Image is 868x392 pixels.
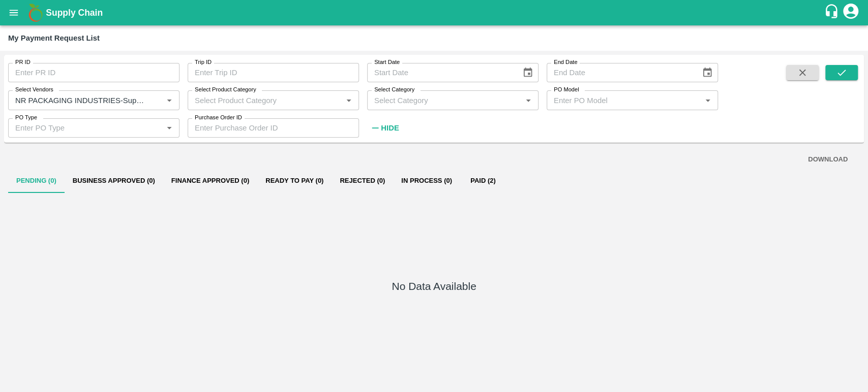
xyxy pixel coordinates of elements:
img: logo [25,3,46,23]
button: Rejected (0) [332,169,393,193]
label: PO Type [15,114,37,122]
input: Select Product Category [191,93,339,107]
button: Pending (0) [8,169,65,193]
input: Enter Purchase Order ID [188,118,359,138]
strong: Hide [381,124,399,132]
h5: No Data Available [392,279,476,293]
input: End Date [547,63,694,82]
b: Supply Chain [46,8,103,18]
label: PR ID [15,58,31,67]
button: Open [342,93,355,107]
button: Choose date [698,63,717,82]
button: Hide [367,119,402,137]
button: Ready To Pay (0) [257,169,332,193]
button: Open [701,93,714,107]
label: Start Date [374,58,400,67]
input: Select Vendor [11,93,146,107]
label: Select Category [374,86,414,94]
button: Business Approved (0) [65,169,163,193]
label: PO Model [554,86,579,94]
input: Enter PO Type [11,121,160,135]
button: Open [163,121,176,135]
label: Purchase Order ID [195,114,242,122]
button: Choose date [518,63,537,82]
button: Finance Approved (0) [163,169,257,193]
label: Trip ID [195,58,212,67]
input: Enter PO Model [550,93,698,107]
button: Open [522,93,535,107]
div: account of current user [842,2,860,23]
div: customer-support [824,4,842,22]
input: Select Category [370,93,519,107]
a: Supply Chain [46,6,824,20]
label: Select Vendors [15,86,53,94]
label: End Date [554,58,577,67]
input: Enter PR ID [8,63,179,82]
div: My Payment Request List [8,31,100,45]
input: Start Date [367,63,514,82]
button: In Process (0) [393,169,460,193]
button: Paid (2) [460,169,506,193]
input: Enter Trip ID [188,63,359,82]
button: DOWNLOAD [804,151,852,169]
button: open drawer [2,1,25,24]
button: Open [163,93,176,107]
label: Select Product Category [195,86,256,94]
